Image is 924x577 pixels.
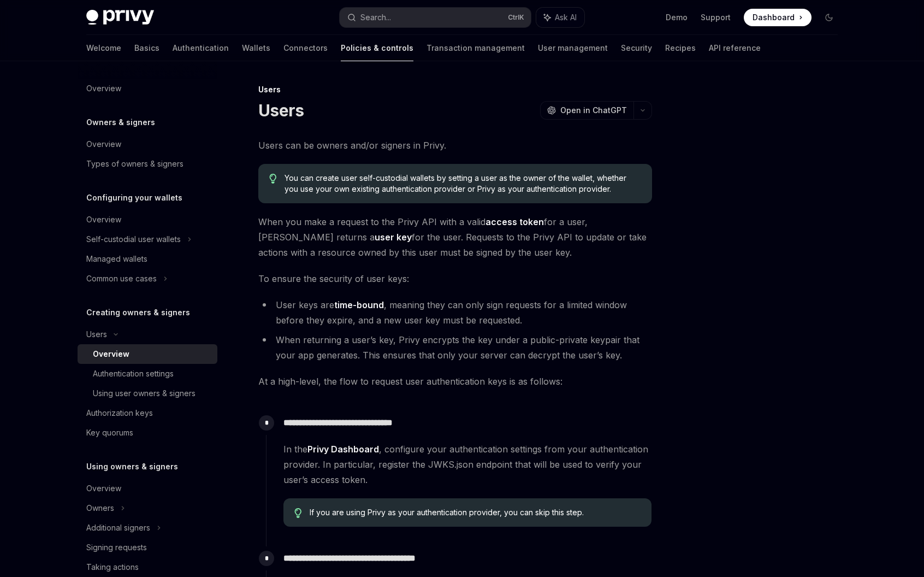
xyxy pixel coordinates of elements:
a: Security [621,35,652,61]
span: If you are using Privy as your authentication provider, you can skip this step. [310,507,641,518]
a: Authentication [173,35,229,61]
strong: access token [485,216,544,227]
a: Overview [78,210,217,229]
h5: Owners & signers [86,116,155,129]
a: Privy Dashboard [307,444,379,455]
div: Users [86,328,107,341]
a: Key quorums [78,423,217,443]
button: Open in ChatGPT [540,101,633,120]
div: Managed wallets [86,252,147,266]
span: Ask AI [555,12,577,23]
div: Common use cases [86,272,157,285]
div: Additional signers [86,521,150,534]
h5: Configuring your wallets [86,191,182,204]
a: Taking actions [78,557,217,577]
a: Using user owners & signers [78,384,217,403]
a: Signing requests [78,538,217,557]
span: Dashboard [753,12,795,23]
img: dark logo [86,10,154,25]
svg: Tip [269,174,277,184]
a: Authentication settings [78,364,217,384]
h1: Users [258,101,304,120]
svg: Tip [294,508,302,518]
span: You can create user self-custodial wallets by setting a user as the owner of the wallet, whether ... [285,173,641,195]
a: Overview [78,79,217,98]
a: Transaction management [427,35,525,61]
div: Taking actions [86,561,139,574]
a: Managed wallets [78,249,217,269]
span: Open in ChatGPT [560,105,627,116]
li: When returning a user’s key, Privy encrypts the key under a public-private keypair that your app ... [258,332,652,363]
span: In the , configure your authentication settings from your authentication provider. In particular,... [283,441,651,487]
h5: Creating owners & signers [86,306,190,319]
div: Using user owners & signers [93,387,196,400]
a: Overview [78,134,217,154]
div: Owners [86,502,114,515]
a: Basics [134,35,159,61]
div: Self-custodial user wallets [86,233,181,246]
div: Authentication settings [93,367,174,380]
button: Search...CtrlK [340,8,531,27]
a: Demo [666,12,688,23]
div: Overview [93,348,129,361]
a: Welcome [86,35,121,61]
a: Policies & controls [341,35,413,61]
div: Search... [360,11,391,24]
div: Signing requests [86,541,147,554]
li: User keys are , meaning they can only sign requests for a limited window before they expire, and ... [258,297,652,328]
div: Users [258,84,652,95]
div: Overview [86,213,121,226]
div: Key quorums [86,426,133,439]
div: Overview [86,138,121,151]
span: When you make a request to the Privy API with a valid for a user, [PERSON_NAME] returns a for the... [258,214,652,260]
h5: Using owners & signers [86,460,178,473]
a: Overview [78,479,217,498]
button: Toggle dark mode [820,9,838,26]
span: Users can be owners and/or signers in Privy. [258,138,652,153]
span: To ensure the security of user keys: [258,271,652,286]
strong: time-bound [334,299,384,310]
div: Types of owners & signers [86,157,183,170]
a: Types of owners & signers [78,154,217,174]
a: Dashboard [744,9,812,26]
a: Overview [78,344,217,364]
div: Authorization keys [86,407,153,420]
a: Wallets [242,35,270,61]
div: Overview [86,482,121,495]
span: At a high-level, the flow to request user authentication keys is as follows: [258,374,652,389]
a: Connectors [283,35,328,61]
a: Recipes [665,35,696,61]
strong: user key [375,232,412,243]
span: Ctrl K [508,13,524,22]
a: API reference [709,35,761,61]
button: Ask AI [536,8,584,27]
a: User management [538,35,608,61]
div: Overview [86,82,121,95]
a: Support [701,12,731,23]
a: Authorization keys [78,403,217,423]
